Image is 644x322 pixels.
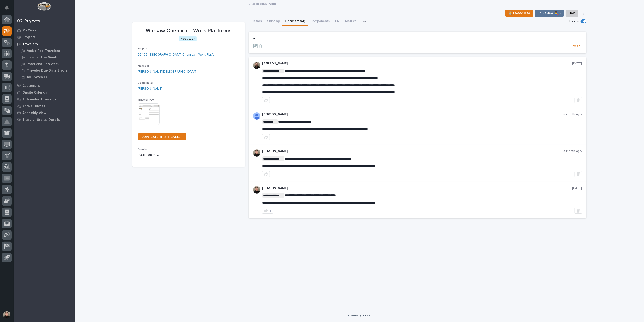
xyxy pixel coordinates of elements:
span: DUPLICATE THIS TRAVELER [142,135,183,138]
button: Comments (4) [282,17,308,26]
p: Active Quotes [22,104,45,108]
a: 26405 - [GEOGRAPHIC_DATA] Chemical - Work Platform [138,52,219,57]
p: Travelers [22,42,38,46]
p: [DATE] 08:35 am [138,153,240,158]
p: [PERSON_NAME] [262,149,564,153]
button: users-avatar [2,310,12,320]
button: Hold [566,10,578,17]
a: My Work [14,27,75,34]
a: DUPLICATE THIS TRAVELER [138,133,186,140]
a: Produced This Week [17,61,75,67]
span: Post [572,44,580,49]
p: Traveler Status Details [22,118,60,122]
p: Automated Drawings [22,97,56,102]
div: Production [179,36,197,42]
a: Traveler Due Date Errors [17,67,75,74]
p: My Work [22,29,36,33]
a: Active Quotes [14,103,75,109]
p: Active Fab Travelers [27,49,60,53]
a: To Shop This Week [17,54,75,61]
button: FAI [332,17,342,26]
p: Onsite Calendar [22,91,49,95]
a: Onsite Calendar [14,89,75,96]
div: Notifications [6,5,12,13]
img: ACg8ocLB2sBq07NhafZLDpfZztpbDqa4HYtD3rBf5LhdHf4k=s96-c [253,149,260,157]
span: Project [138,47,147,50]
img: ACg8ocLB2sBq07NhafZLDpfZztpbDqa4HYtD3rBf5LhdHf4k=s96-c [253,62,260,69]
p: Assembly View [22,111,46,115]
a: Projects [14,34,75,41]
button: like this post [262,134,270,140]
p: [PERSON_NAME] [262,186,572,190]
p: Follow [570,19,579,23]
a: [PERSON_NAME] [138,86,163,91]
span: Manager [138,65,149,67]
div: 1 [270,209,271,212]
p: [PERSON_NAME] [262,112,564,116]
span: Traveler PDF [138,99,155,101]
p: Warsaw Chemical - Work Platforms [138,28,240,34]
button: Delete post [575,97,582,103]
p: [PERSON_NAME] [262,62,572,65]
p: All Travelers [27,75,47,79]
span: Created [138,148,149,151]
button: Components [308,17,332,26]
button: Post [570,44,582,49]
a: All Travelers [17,74,75,80]
span: Coordinator [138,82,154,84]
p: a month ago [564,149,582,153]
a: Back toMy Work [252,1,276,6]
p: [DATE] [572,62,582,65]
a: Automated Drawings [14,96,75,103]
p: a month ago [564,112,582,116]
div: 02. Projects [17,19,40,24]
span: ⏳ I Need Info [508,10,530,16]
button: Delete post [575,208,582,214]
button: like this post [262,97,270,103]
button: Delete post [575,171,582,177]
img: ACg8ocLB2sBq07NhafZLDpfZztpbDqa4HYtD3rBf5LhdHf4k=s96-c [253,186,260,194]
button: Shipping [264,17,282,26]
a: Traveler Status Details [14,116,75,123]
p: Customers [22,84,40,88]
button: ⏳ I Need Info [505,10,533,17]
span: To Review 👨‍🏭 → [538,10,561,16]
a: Travelers [14,41,75,47]
img: AOh14GjSnsZhInYMAl2VIng-st1Md8In0uqDMk7tOoQNx6CrVl7ct0jB5IZFYVrQT5QA0cOuF6lsKrjh3sjyefAjBh-eRxfSk... [253,112,260,120]
span: Hold [569,10,575,16]
button: To Review 👨‍🏭 → [535,10,564,17]
p: Traveler Due Date Errors [27,69,67,73]
p: Produced This Week [27,62,60,66]
a: Active Fab Travelers [17,48,75,54]
button: Metrics [342,17,359,26]
a: [PERSON_NAME][DEMOGRAPHIC_DATA] [138,69,196,74]
a: Customers [14,82,75,89]
button: Notifications [2,3,12,12]
img: Workspace Logo [37,2,51,11]
p: Projects [22,35,36,39]
button: like this post [262,171,270,177]
a: Assembly View [14,109,75,116]
p: [DATE] [572,186,582,190]
button: Details [249,17,264,26]
a: Powered By Stacker [348,314,371,317]
button: 1 [262,208,273,214]
p: To Shop This Week [27,56,57,60]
